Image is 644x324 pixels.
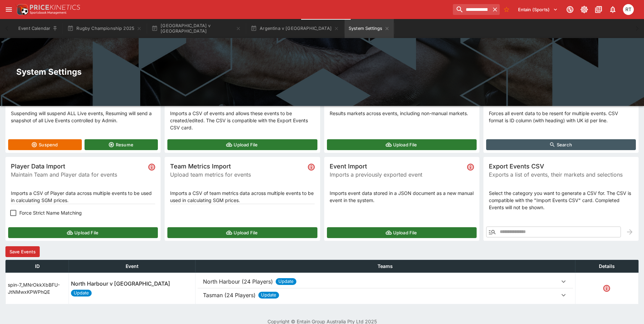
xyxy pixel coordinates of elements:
[170,190,314,204] p: Imports a CSV of team metrics data across multiple events to be used in calculating SGM prices.
[578,3,590,16] button: Toggle light/dark mode
[69,260,196,272] th: Event
[71,290,92,296] span: Update
[30,11,67,14] img: Sportsbook Management
[203,277,273,286] p: North Harbour (24 Players)
[489,190,633,211] p: Select the category you want to generate a CSV for. The CSV is compatible with the "Import Events...
[170,162,305,170] span: Team Metrics Import
[3,3,15,16] button: open drawer
[592,3,605,16] button: Documentation
[196,260,575,272] th: Teams
[11,162,146,170] span: Player Data Import
[15,3,29,16] img: PriceKinetics Logo
[8,227,158,238] button: Upload File
[6,272,69,304] td: spin-7_MNrOkkXbBFU-JtNMwxKPWPhQE
[6,260,69,272] th: ID
[276,278,296,285] span: Update
[623,4,634,15] div: Richard Tatton
[85,139,158,150] button: Resume
[5,246,40,257] button: Save Events
[621,2,636,17] button: Richard Tatton
[167,139,317,150] button: Upload File
[330,162,464,170] span: Event Import
[11,190,155,204] p: Imports a CSV of Player data across multiple events to be used in calculating SGM prices.
[246,19,343,38] button: Argentina v [GEOGRAPHIC_DATA]
[71,280,170,287] h6: North Harbour v [GEOGRAPHIC_DATA]
[514,4,562,15] button: Select Tenant
[16,67,628,77] h2: System Settings
[63,19,146,38] button: Rugby Championship 2025
[607,3,619,16] button: Notifications
[330,170,464,179] span: Imports a previously exported event
[30,5,80,10] img: PriceKinetics
[486,139,636,150] button: Search
[327,139,477,150] button: Upload File
[19,209,82,216] span: Force Strict Name Matching
[170,170,305,179] span: Upload team metrics for events
[198,275,573,288] button: North Harbour (24 Players) Update
[489,162,633,170] span: Export Events CSV
[345,19,394,38] button: System Settings
[167,227,317,238] button: Upload File
[453,4,490,15] input: search
[489,170,633,179] span: Exports a list of events, their markets and selections
[330,110,474,117] p: Results markets across events, including non-manual markets.
[14,19,62,38] button: Event Calendar
[501,4,512,15] button: No Bookmarks
[11,170,146,179] span: Maintain Team and Player data for events
[564,3,576,16] button: Connected to PK
[330,190,474,204] p: Imports event data stored in a JSON document as a new manual event in the system.
[170,110,314,131] p: Imports a CSV of events and allows these events to be created/edited. The CSV is compatible with ...
[327,227,477,238] button: Upload File
[203,291,256,299] p: Tasman (24 Players)
[575,260,638,272] th: Details
[198,288,573,302] button: Tasman (24 Players) Update
[258,292,279,299] span: Update
[489,110,633,124] p: Forces all event data to be resent for multiple events. CSV format is ID column (with heading) wi...
[8,139,82,150] button: Suspend
[147,19,245,38] button: [GEOGRAPHIC_DATA] v [GEOGRAPHIC_DATA]
[11,110,155,124] p: Suspending will suspend ALL Live events, Resuming will send a snapshot of all Live Events control...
